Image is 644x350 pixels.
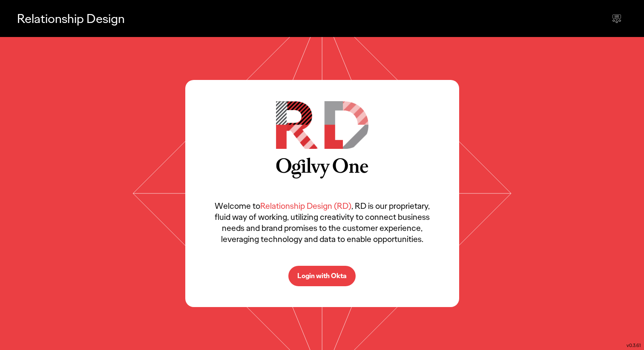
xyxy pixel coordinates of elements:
p: Relationship Design [17,10,125,27]
div: Send feedback [607,9,627,29]
p: Login with Okta [297,273,347,279]
img: RD Logo [276,101,368,149]
p: Welcome to , RD is our proprietary, fluid way of working, utilizing creativity to connect busines... [211,200,434,245]
button: Login with Okta [288,266,356,286]
span: Relationship Design (RD) [260,200,351,211]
